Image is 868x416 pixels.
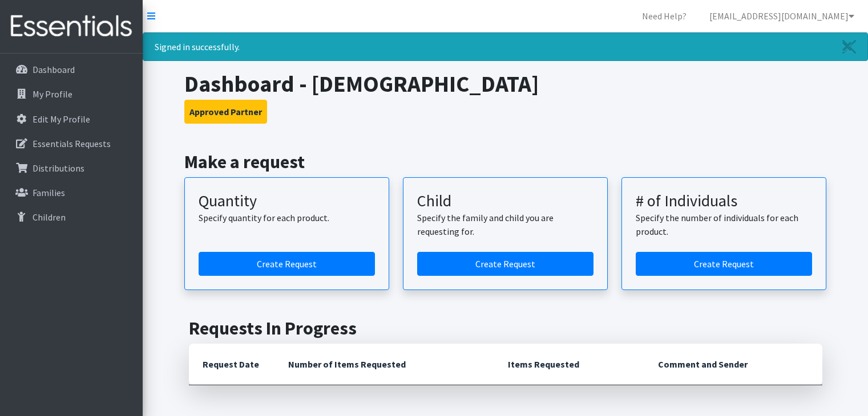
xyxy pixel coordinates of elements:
[5,7,138,46] img: HumanEssentials
[5,108,138,130] a: Edit My Profile
[417,252,594,276] a: Create a request for a child or family
[33,162,84,174] p: Distributions
[5,206,138,229] a: Children
[636,191,812,211] h3: # of Individuals
[33,64,75,75] p: Dashboard
[184,70,826,97] h1: Dashboard - [DEMOGRAPHIC_DATA]
[189,344,274,385] th: Request Date
[5,157,138,180] a: Distributions
[33,187,65,198] p: Families
[33,211,66,223] p: Children
[831,33,867,60] a: Close
[5,181,138,204] a: Families
[5,58,138,81] a: Dashboard
[33,113,90,125] p: Edit My Profile
[636,211,812,238] p: Specify the number of individuals for each product.
[417,191,594,211] h3: Child
[184,100,267,124] button: Approved Partner
[199,211,375,225] p: Specify quantity for each product.
[5,83,138,105] a: My Profile
[143,32,868,61] div: Signed in successfully.
[644,344,822,385] th: Comment and Sender
[417,211,594,238] p: Specify the family and child you are requesting for.
[199,252,375,276] a: Create a request by quantity
[636,252,812,276] a: Create a request by number of individuals
[494,344,644,385] th: Items Requested
[700,5,863,27] a: [EMAIL_ADDRESS][DOMAIN_NAME]
[274,344,495,385] th: Number of Items Requested
[189,317,822,339] h2: Requests In Progress
[633,5,696,27] a: Need Help?
[33,88,72,100] p: My Profile
[5,132,138,155] a: Essentials Requests
[184,151,826,173] h2: Make a request
[33,138,111,149] p: Essentials Requests
[199,191,375,211] h3: Quantity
